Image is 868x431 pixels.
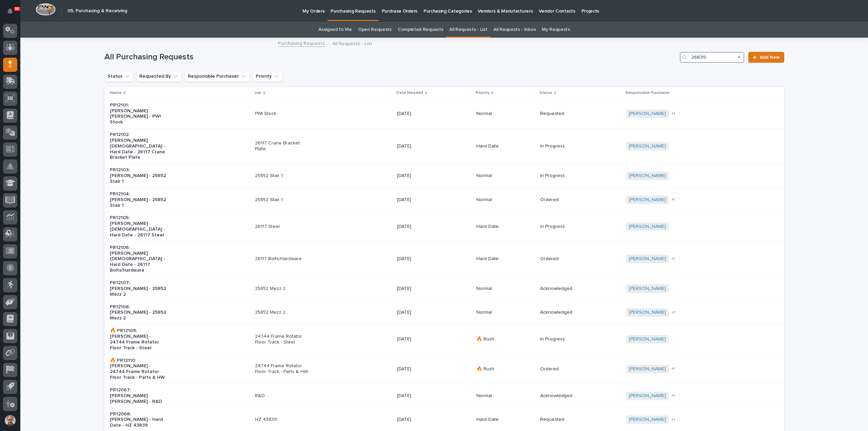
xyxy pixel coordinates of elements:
p: [DATE] [397,224,454,230]
p: 24744 Frame Rotator Floor Track - Steel [255,334,312,345]
p: In Progress [540,336,597,342]
span: + 1 [671,112,675,116]
input: Search [680,52,744,63]
a: My Requests [542,22,570,38]
p: PR12106: [PERSON_NAME][DEMOGRAPHIC_DATA] - Hard Date - 26117 Bolts/Hardware [110,245,166,273]
p: Normal [476,173,533,179]
button: users-avatar [3,413,17,428]
span: + 1 [671,257,675,261]
p: Acknowledged [540,393,597,399]
tr: 🔥 PR12109: [PERSON_NAME] - 24744 Frame Rotator Floor Track - Steel24744 Frame Rotator Floor Track... [104,325,784,354]
p: Hard Date [476,143,533,149]
a: [PERSON_NAME] [629,143,666,149]
p: PR12105: [PERSON_NAME][DEMOGRAPHIC_DATA] - Hard Date - 26117 Steel [110,215,166,238]
span: + 1 [671,394,675,398]
a: [PERSON_NAME] [629,310,666,315]
p: Job [254,89,261,97]
h1: All Purchasing Requests [104,52,677,62]
a: Purchasing Requests [278,39,325,47]
tr: PR12105: [PERSON_NAME][DEMOGRAPHIC_DATA] - Hard Date - 26117 Steel26117 Steel[DATE]Hard DateIn Pr... [104,212,784,241]
p: Hard Date [476,224,533,230]
tr: PR12067: [PERSON_NAME] [PERSON_NAME] - R&DR&D[DATE]NormalAcknowledged[PERSON_NAME] +1 [104,384,784,408]
img: Workspace Logo [36,3,56,16]
p: Hard Date [476,417,533,423]
p: R&D [255,393,312,399]
p: PR12102: [PERSON_NAME][DEMOGRAPHIC_DATA] - Hard Date - 26117 Crane Bracket Plate [110,132,166,160]
a: [PERSON_NAME] [629,197,666,203]
p: 26117 Steel [255,224,312,230]
p: Name [110,89,122,97]
p: 🔥 Rush [476,336,533,342]
p: Ordered [540,256,597,262]
a: [PERSON_NAME] [629,366,666,372]
p: 25852 Mezz 2 [255,310,312,315]
a: Add New [748,52,784,63]
p: PR12108: [PERSON_NAME] - 25852 Mezz 2 [110,304,166,321]
p: PR12068: [PERSON_NAME] - Hard Date - HZ 43839 [110,411,166,428]
p: 🔥 PR12110: [PERSON_NAME] - 24744 Frame Rotator Floor Track - Parts & HW [110,358,166,380]
p: 25852 Stair 1 [255,173,312,179]
p: Normal [476,310,533,315]
a: [PERSON_NAME] [629,286,666,292]
p: Ordered [540,366,597,372]
p: HZ 43839 [255,417,312,423]
span: + 1 [671,418,675,422]
tr: PR12104: [PERSON_NAME] - 25852 Stair 125852 Stair 1[DATE]NormalOrdered[PERSON_NAME] +1 [104,188,784,212]
p: Requested [540,111,597,117]
span: + 1 [671,367,675,371]
p: PR12103: [PERSON_NAME] - 25852 Stair 1 [110,167,166,184]
tr: PR12107: [PERSON_NAME] - 25852 Mezz 225852 Mezz 2[DATE]NormalAcknowledged[PERSON_NAME] [104,277,784,301]
a: [PERSON_NAME] [629,173,666,179]
button: Notifications [3,4,17,18]
div: Notifications90 [8,8,17,19]
h2: 05. Purchasing & Receiving [67,8,127,14]
a: [PERSON_NAME] [629,111,666,117]
a: [PERSON_NAME] [629,417,666,423]
p: PR12107: [PERSON_NAME] - 25852 Mezz 2 [110,280,166,297]
a: All Requests - List [449,22,487,38]
p: Status [539,89,552,97]
p: Priority [476,89,490,97]
p: [DATE] [397,393,454,399]
p: All Requests - List [332,39,372,47]
p: [DATE] [397,143,454,149]
p: 🔥 PR12109: [PERSON_NAME] - 24744 Frame Rotator Floor Track - Steel [110,328,166,351]
p: Ordered [540,197,597,203]
p: In Progress [540,224,597,230]
p: [DATE] [397,310,454,315]
p: Acknowledged [540,310,597,315]
p: Acknowledged [540,286,597,292]
tr: PR12103: [PERSON_NAME] - 25852 Stair 125852 Stair 1[DATE]NormalIn Progress[PERSON_NAME] [104,164,784,188]
button: Requested By [136,71,182,82]
button: Responsible Purchaser [185,71,250,82]
p: Requested [540,417,597,423]
p: PR12101: [PERSON_NAME] [PERSON_NAME] - PWI Stock [110,102,166,125]
p: [DATE] [397,173,454,179]
tr: PR12108: [PERSON_NAME] - 25852 Mezz 225852 Mezz 2[DATE]NormalAcknowledged[PERSON_NAME] +1 [104,301,784,325]
a: Assigned to Me [318,22,352,38]
a: [PERSON_NAME] [629,393,666,399]
p: Normal [476,197,533,203]
span: + 1 [671,198,675,202]
p: [DATE] [397,336,454,342]
p: 26117 Bolts/Hardware [255,256,312,262]
p: 26117 Crane Bracket Plate [255,140,312,152]
p: Normal [476,286,533,292]
p: [DATE] [397,366,454,372]
p: Responsible Purchaser [626,89,670,97]
tr: PR12101: [PERSON_NAME] [PERSON_NAME] - PWI StockPWI Stock[DATE]NormalRequested[PERSON_NAME] +1 [104,99,784,129]
p: Normal [476,393,533,399]
p: [DATE] [397,256,454,262]
a: [PERSON_NAME] [629,224,666,230]
p: Hard Date [476,256,533,262]
p: [DATE] [397,197,454,203]
p: In Progress [540,173,597,179]
a: [PERSON_NAME] [629,256,666,262]
button: Priority [253,71,283,82]
tr: 🔥 PR12110: [PERSON_NAME] - 24744 Frame Rotator Floor Track - Parts & HW24744 Frame Rotator Floor ... [104,354,784,384]
a: Completed Requests [398,22,443,38]
p: In Progress [540,143,597,149]
p: [DATE] [397,417,454,423]
p: 25852 Mezz 2 [255,286,312,292]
